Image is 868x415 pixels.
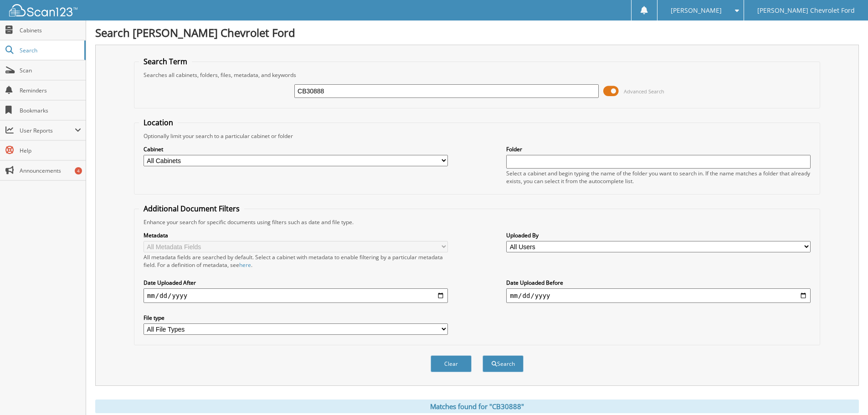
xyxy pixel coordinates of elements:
input: end [506,288,811,303]
span: Bookmarks [20,107,81,114]
span: Announcements [20,167,81,174]
label: File type [144,314,448,322]
div: Select a cabinet and begin typing the name of the folder you want to search in. If the name match... [506,169,811,185]
legend: Location [139,118,178,128]
label: Cabinet [144,145,448,153]
div: Enhance your search for specific documents using filters such as date and file type. [139,218,815,226]
button: Search [483,355,524,372]
label: Uploaded By [506,231,811,239]
span: [PERSON_NAME] [671,8,722,13]
label: Date Uploaded After [144,279,448,287]
span: Scan [20,67,81,74]
legend: Additional Document Filters [139,204,244,214]
span: Search [20,46,80,54]
span: Reminders [20,87,81,94]
div: Optionally limit your search to a particular cabinet or folder [139,132,815,140]
label: Folder [506,145,811,153]
legend: Search Term [139,56,192,67]
button: Clear [431,355,472,372]
div: All metadata fields are searched by default. Select a cabinet with metadata to enable filtering b... [144,253,448,269]
span: [PERSON_NAME] Chevrolet Ford [757,8,855,13]
span: Cabinets [20,26,81,34]
label: Metadata [144,231,448,239]
a: here [239,261,251,269]
label: Date Uploaded Before [506,279,811,287]
span: User Reports [20,127,75,134]
span: Help [20,147,81,154]
input: start [144,288,448,303]
div: 4 [75,167,82,174]
h1: Search [PERSON_NAME] Chevrolet Ford [95,25,859,40]
span: Advanced Search [624,88,664,95]
div: Searches all cabinets, folders, files, metadata, and keywords [139,71,815,79]
img: scan123-logo-white.svg [9,4,77,16]
div: Matches found for "CB30888" [95,400,859,413]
